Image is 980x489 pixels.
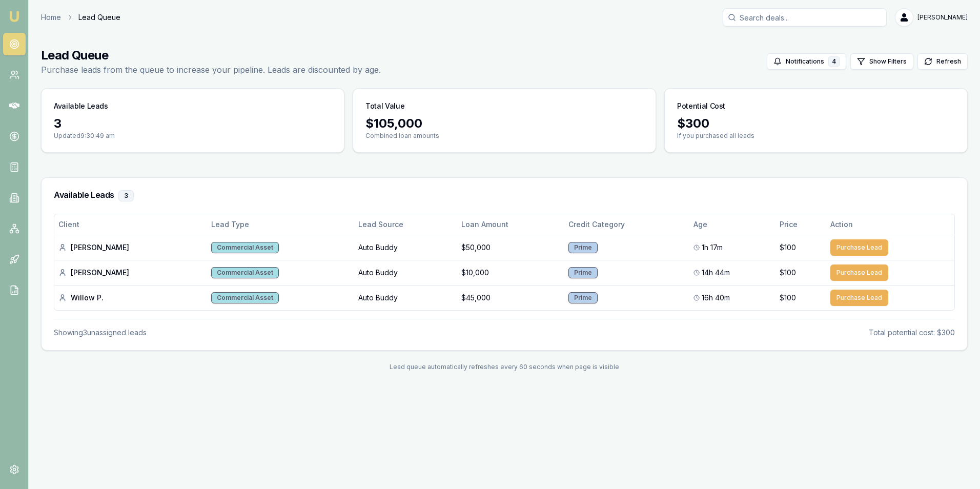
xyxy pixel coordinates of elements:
td: $50,000 [457,235,564,260]
button: Purchase Lead [830,264,888,281]
img: emu-icon-u.png [8,10,21,23]
td: $45,000 [457,285,564,310]
div: $ 300 [677,115,955,132]
div: Prime [568,267,598,278]
th: Lead Type [207,214,354,235]
th: Credit Category [564,214,689,235]
input: Search deals [723,8,887,27]
span: 14h 44m [702,268,730,278]
p: Purchase leads from the queue to increase your pipeline. Leads are discounted by age. [41,64,381,76]
span: $100 [780,242,796,253]
h3: Available Leads [54,190,955,201]
button: Notifications4 [767,53,846,70]
button: Purchase Lead [830,290,888,306]
div: $ 105,000 [365,115,643,132]
td: Auto Buddy [354,235,457,260]
a: Home [41,12,61,23]
h3: Total Value [365,101,404,111]
th: Client [54,214,207,235]
div: [PERSON_NAME] [58,242,203,253]
div: Prime [568,242,598,253]
button: Refresh [917,53,968,70]
p: Combined loan amounts [365,132,643,140]
div: Willow P. [58,293,203,303]
div: [PERSON_NAME] [58,268,203,278]
th: Age [689,214,775,235]
th: Price [775,214,826,235]
div: Lead queue automatically refreshes every 60 seconds when page is visible [41,363,968,371]
p: Updated 9:30:49 am [54,132,332,140]
div: 3 [118,190,134,201]
h3: Potential Cost [677,101,725,111]
span: Lead Queue [78,12,120,23]
h3: Available Leads [54,101,108,111]
div: Showing 3 unassigned lead s [54,328,147,338]
div: Commercial Asset [211,267,279,278]
div: Commercial Asset [211,292,279,303]
th: Lead Source [354,214,457,235]
span: $100 [780,268,796,278]
p: If you purchased all leads [677,132,955,140]
h1: Lead Queue [41,47,381,64]
div: Total potential cost: $300 [869,328,955,338]
td: $10,000 [457,260,564,285]
nav: breadcrumb [41,12,120,23]
td: Auto Buddy [354,285,457,310]
span: 1h 17m [702,242,723,253]
div: 3 [54,115,332,132]
button: Show Filters [850,53,913,70]
span: 16h 40m [702,293,730,303]
button: Purchase Lead [830,239,888,256]
span: $100 [780,293,796,303]
div: Commercial Asset [211,242,279,253]
th: Loan Amount [457,214,564,235]
td: Auto Buddy [354,260,457,285]
span: [PERSON_NAME] [917,13,968,22]
div: 4 [828,56,840,67]
th: Action [826,214,954,235]
div: Prime [568,292,598,303]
